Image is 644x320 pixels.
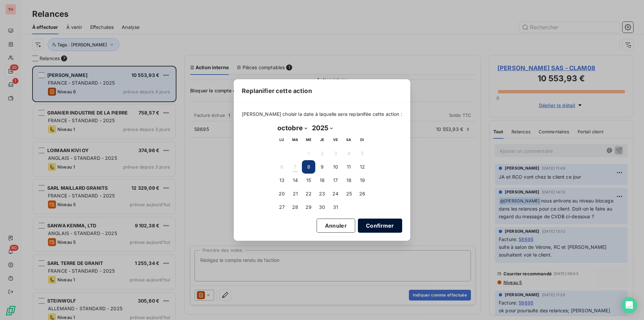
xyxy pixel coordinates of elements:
button: 27 [275,200,288,214]
button: 25 [342,187,356,200]
button: 28 [288,200,302,214]
button: 3 [329,147,342,160]
button: 21 [288,187,302,200]
button: 6 [275,160,288,174]
button: 26 [356,187,369,200]
span: [PERSON_NAME] choisir la date à laquelle sera replanifée cette action : [242,111,402,118]
button: 31 [329,200,342,214]
th: jeudi [315,133,329,147]
button: 23 [315,187,329,200]
button: 18 [342,174,356,187]
button: 2 [315,147,329,160]
button: 9 [315,160,329,174]
button: 10 [329,160,342,174]
button: 17 [329,174,342,187]
th: samedi [342,133,356,147]
button: 20 [275,187,288,200]
button: 13 [275,174,288,187]
button: 14 [288,174,302,187]
button: 1 [302,147,315,160]
button: 22 [302,187,315,200]
div: Open Intercom Messenger [621,297,637,313]
th: dimanche [356,133,369,147]
button: 8 [302,160,315,174]
button: 19 [356,174,369,187]
button: 16 [315,174,329,187]
button: 24 [329,187,342,200]
th: lundi [275,133,288,147]
th: mardi [288,133,302,147]
span: Replanifier cette action [242,86,312,95]
button: 5 [356,147,369,160]
button: 29 [302,200,315,214]
th: vendredi [329,133,342,147]
button: 7 [288,160,302,174]
button: Confirmer [358,219,402,233]
button: 15 [302,174,315,187]
button: 4 [342,147,356,160]
button: 30 [315,200,329,214]
button: 12 [356,160,369,174]
th: mercredi [302,133,315,147]
button: 11 [342,160,356,174]
button: Annuler [317,219,355,233]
